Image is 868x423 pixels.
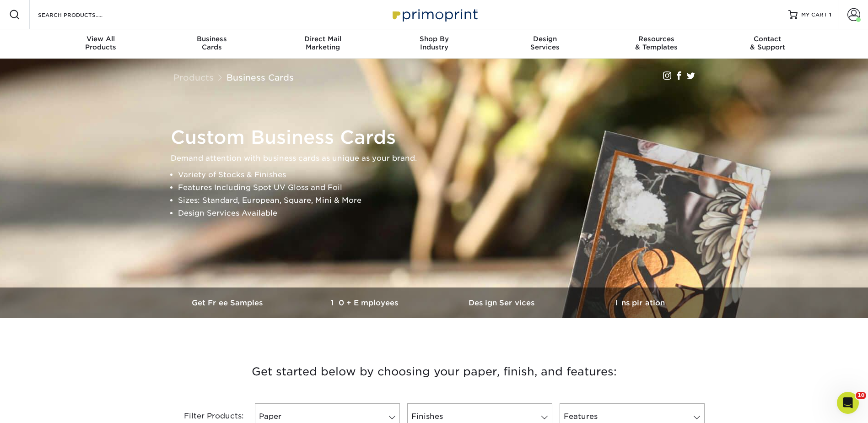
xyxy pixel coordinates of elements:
[434,287,571,318] a: Design Services
[156,35,267,43] span: Business
[712,35,823,43] span: Contact
[297,298,434,307] h3: 10+ Employees
[178,168,706,181] li: Variety of Stocks & Finishes
[45,35,156,51] div: Products
[226,72,294,82] a: Business Cards
[173,72,214,82] a: Products
[178,194,706,207] li: Sizes: Standard, European, Square, Mini & More
[490,35,601,51] div: Services
[378,35,490,43] span: Shop By
[160,287,297,318] a: Get Free Samples
[801,11,827,19] span: MY CART
[490,35,601,43] span: Design
[267,29,378,59] a: Direct MailMarketing
[45,29,156,59] a: View AllProducts
[378,29,490,59] a: Shop ByIndustry
[712,35,823,51] div: & Support
[267,35,378,43] span: Direct Mail
[571,287,709,318] a: Inspiration
[378,35,490,51] div: Industry
[171,152,706,165] p: Demand attention with business cards as unique as your brand.
[37,9,126,20] input: SEARCH PRODUCTS.....
[160,298,297,307] h3: Get Free Samples
[829,11,831,18] span: 1
[571,298,709,307] h3: Inspiration
[388,5,480,24] img: Primoprint
[156,29,267,59] a: BusinessCards
[601,35,712,51] div: & Templates
[267,35,378,51] div: Marketing
[297,287,434,318] a: 10+ Employees
[171,126,706,148] h1: Custom Business Cards
[601,29,712,59] a: Resources& Templates
[45,35,156,43] span: View All
[178,207,706,220] li: Design Services Available
[156,35,267,51] div: Cards
[837,392,859,414] iframe: Intercom live chat
[490,29,601,59] a: DesignServices
[2,395,78,420] iframe: Google Customer Reviews
[601,35,712,43] span: Resources
[856,392,866,399] span: 10
[434,298,571,307] h3: Design Services
[178,181,706,194] li: Features Including Spot UV Gloss and Foil
[167,351,702,392] h3: Get started below by choosing your paper, finish, and features:
[712,29,823,59] a: Contact& Support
